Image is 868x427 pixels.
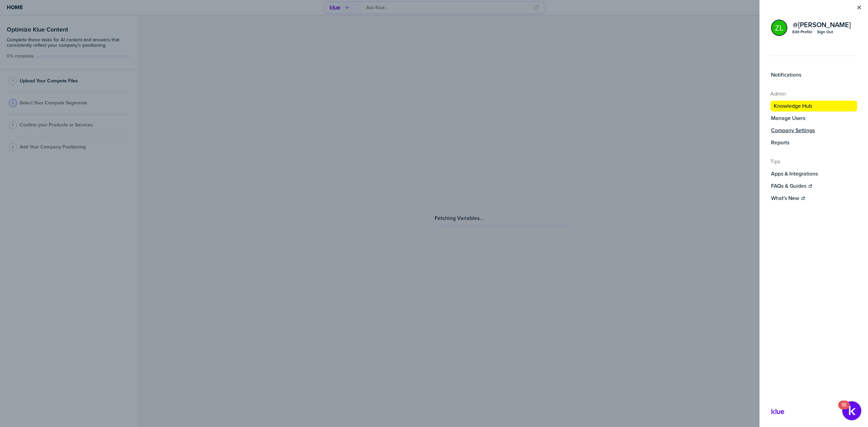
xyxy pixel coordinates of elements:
label: Manage Users [771,115,805,122]
div: 16 [842,405,846,414]
label: Notifications [771,72,801,78]
a: Edit Profile [792,29,813,35]
button: Apps & Integrations [770,170,857,178]
button: Open Resource Center, 16 new notifications [842,401,861,420]
label: FAQs & Guides [771,183,806,189]
button: Reports [770,139,857,147]
button: Knowledge Hub [770,101,857,111]
div: Zev L. [771,20,787,36]
label: What's New [771,195,799,202]
a: @[PERSON_NAME] [792,21,851,29]
a: Manage Users [770,114,857,122]
button: Sign Out [817,29,833,35]
h4: Admin [770,90,857,98]
button: Close Menu [856,4,863,11]
a: What's New [770,194,857,202]
label: Reports [771,139,789,146]
label: Knowledge Hub [774,103,812,109]
label: Apps & Integrations [771,170,818,177]
a: Company Settings [770,126,857,135]
a: Notifications [770,71,857,79]
span: @ [PERSON_NAME] [793,21,851,28]
a: FAQs & Guides [770,182,857,190]
label: Company Settings [771,127,815,134]
img: 68efa1eb0dd1966221c28eaef6eec194-sml.png [772,20,787,35]
h4: Tips [770,158,857,166]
